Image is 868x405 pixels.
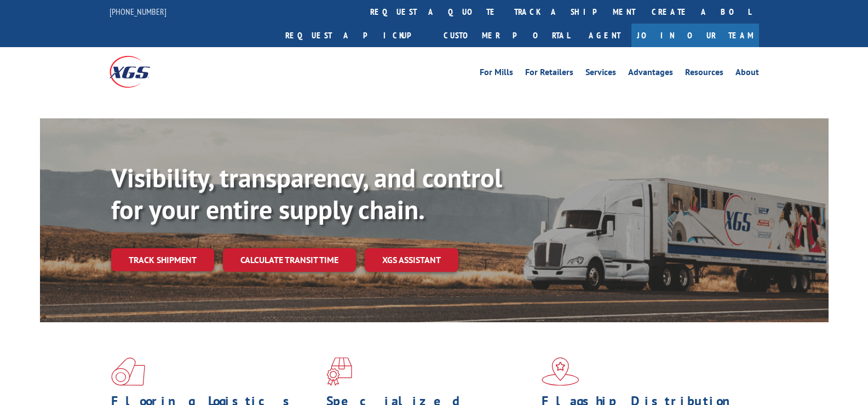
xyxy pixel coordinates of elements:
a: Resources [685,68,723,80]
a: Advantages [628,68,673,80]
a: Customer Portal [435,24,578,47]
a: Request a pickup [277,24,435,47]
a: XGS ASSISTANT [365,248,458,272]
img: xgs-icon-flagship-distribution-model-red [542,357,579,386]
a: Calculate transit time [223,248,356,272]
a: Agent [578,24,631,47]
a: [PHONE_NUMBER] [110,6,166,17]
b: Visibility, transparency, and control for your entire supply chain. [111,161,502,226]
a: For Mills [480,68,513,80]
img: xgs-icon-total-supply-chain-intelligence-red [111,357,145,386]
a: About [735,68,759,80]
img: xgs-icon-focused-on-flooring-red [326,357,352,386]
a: Join Our Team [631,24,759,47]
a: For Retailers [525,68,573,80]
a: Track shipment [111,248,214,271]
a: Services [585,68,616,80]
